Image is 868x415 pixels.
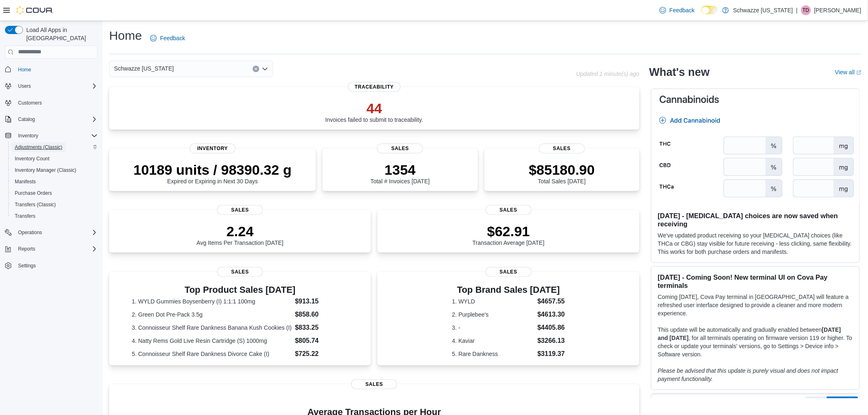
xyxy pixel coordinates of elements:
[2,97,101,109] button: Customers
[11,200,98,210] span: Transfers (Classic)
[452,310,534,319] dt: 2. Purplebee's
[133,162,292,178] p: 10189 units / 98390.32 g
[529,162,595,178] p: $85180.90
[11,142,98,152] span: Adjustments (Classic)
[8,176,101,187] button: Manifests
[11,154,53,164] a: Inventory Count
[15,131,98,141] span: Inventory
[11,188,55,198] a: Purchase Orders
[2,260,101,271] button: Settings
[15,167,76,173] span: Inventory Manager (Classic)
[370,162,429,178] p: 1354
[11,211,39,221] a: Transfers
[8,187,101,199] button: Purchase Orders
[15,260,98,271] span: Settings
[835,69,861,75] a: View allExternal link
[15,65,34,75] a: Home
[295,323,348,333] dd: $833.25
[18,100,42,106] span: Customers
[351,379,397,389] span: Sales
[132,310,292,319] dt: 2. Green Dot Pre-Pack 3.5g
[15,144,62,150] span: Adjustments (Classic)
[132,297,292,306] dt: 1. WYLD Gummies Boysenberry (I) 1:1:1 100mg
[15,244,39,254] button: Reports
[253,66,259,72] button: Clear input
[803,5,809,15] span: TD
[18,262,36,269] span: Settings
[11,177,39,187] a: Manifests
[15,228,46,237] button: Operations
[15,201,56,208] span: Transfers (Classic)
[377,144,423,153] span: Sales
[295,336,348,346] dd: $805.74
[18,66,31,73] span: Home
[11,188,98,198] span: Purchase Orders
[15,155,50,162] span: Inventory Count
[473,223,545,239] p: $62.91
[658,326,853,358] p: This update will be automatically and gradually enabled between , for all terminals operating on ...
[217,205,263,215] span: Sales
[8,199,101,210] button: Transfers (Classic)
[537,310,565,319] dd: $4613.30
[16,6,53,14] img: Cova
[15,190,52,196] span: Purchase Orders
[649,66,710,79] h2: What's new
[109,27,142,44] h1: Home
[452,337,534,345] dt: 4. Kaviar
[8,210,101,222] button: Transfers
[2,114,101,125] button: Catalog
[132,285,348,295] h3: Top Product Sales [DATE]
[2,243,101,255] button: Reports
[15,64,98,75] span: Home
[18,132,38,139] span: Inventory
[669,6,694,14] span: Feedback
[15,244,98,254] span: Reports
[262,66,268,72] button: Open list of options
[325,100,423,123] div: Invoices failed to submit to traceability.
[15,114,38,124] button: Catalog
[11,165,80,175] a: Inventory Manager (Classic)
[11,142,66,152] a: Adjustments (Classic)
[658,231,853,256] p: We've updated product receiving so your [MEDICAL_DATA] choices (like THCa or CBG) stay visible fo...
[114,64,174,73] span: Schwazze [US_STATE]
[801,5,811,15] div: Thomas Diperna
[537,323,565,333] dd: $4405.86
[147,30,188,46] a: Feedback
[701,6,719,14] input: Dark Mode
[15,178,36,185] span: Manifests
[2,130,101,141] button: Inventory
[658,293,853,317] p: Coming [DATE], Cova Pay terminal in [GEOGRAPHIC_DATA] will feature a refreshed user interface des...
[15,213,35,219] span: Transfers
[2,80,101,92] button: Users
[132,324,292,332] dt: 3. Connoisseur Shelf Rare Dankness Banana Kush Cookies (I)
[11,165,98,175] span: Inventory Manager (Classic)
[576,71,640,77] p: Updated 1 minute(s) ago
[658,367,838,382] em: Please be advised that this update is purely visual and does not impact payment functionality.
[15,261,39,271] a: Settings
[8,153,101,164] button: Inventory Count
[8,164,101,176] button: Inventory Manager (Classic)
[348,82,400,92] span: Traceability
[295,310,348,319] dd: $858.60
[15,81,34,91] button: Users
[18,116,35,123] span: Catalog
[15,114,98,124] span: Catalog
[23,26,98,42] span: Load All Apps in [GEOGRAPHIC_DATA]
[15,98,45,108] a: Customers
[15,131,41,141] button: Inventory
[537,336,565,346] dd: $3266.13
[295,349,348,359] dd: $725.22
[857,70,861,75] svg: External link
[18,83,31,89] span: Users
[658,326,841,341] strong: [DATE] and [DATE]
[325,100,423,116] p: 44
[15,228,98,237] span: Operations
[11,177,98,187] span: Manifests
[658,273,853,290] h3: [DATE] - Coming Soon! New terminal UI on Cova Pay terminals
[18,229,42,236] span: Operations
[486,267,532,277] span: Sales
[796,5,798,15] p: |
[370,162,429,185] div: Total # Invoices [DATE]
[2,64,101,75] button: Home
[733,5,793,15] p: Schwazze [US_STATE]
